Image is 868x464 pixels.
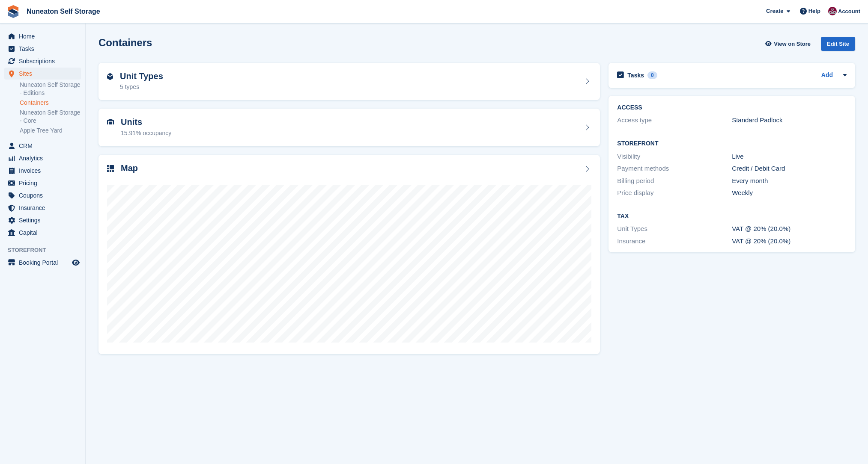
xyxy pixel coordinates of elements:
div: Unit Types [617,224,732,234]
div: Billing period [617,176,732,186]
span: View on Store [774,40,811,48]
img: map-icn-33ee37083ee616e46c38cad1a60f524a97daa1e2b2c8c0bc3eb3415660979fc1.svg [107,165,114,172]
img: unit-icn-7be61d7bf1b0ce9d3e12c5938cc71ed9869f7b940bace4675aadf7bd6d80202e.svg [107,119,114,125]
div: 0 [647,71,657,79]
span: Coupons [19,189,70,201]
a: menu [4,43,81,55]
a: menu [4,214,81,226]
a: Nuneaton Self Storage [23,4,104,18]
h2: Unit Types [120,71,163,81]
a: View on Store [764,37,814,51]
a: menu [4,30,81,42]
a: Add [821,71,833,80]
img: Chris Palmer [828,7,837,15]
a: Edit Site [821,37,855,54]
span: Account [838,7,860,16]
span: Analytics [19,152,70,164]
a: menu [4,140,81,152]
div: Edit Site [821,37,855,51]
span: Storefront [8,246,85,254]
span: Subscriptions [19,55,70,67]
h2: Containers [98,37,152,48]
div: Visibility [617,152,732,162]
span: Pricing [19,177,70,189]
span: Help [808,7,820,15]
div: VAT @ 20% (20.0%) [732,236,847,246]
span: Tasks [19,43,70,55]
span: Booking Portal [19,257,70,269]
a: Map [98,155,600,355]
a: Unit Types 5 types [98,63,600,100]
a: menu [4,227,81,239]
a: menu [4,152,81,164]
div: 5 types [120,83,163,92]
a: menu [4,202,81,214]
span: Sites [19,68,70,80]
div: Access type [617,115,732,125]
img: unit-type-icn-2b2737a686de81e16bb02015468b77c625bbabd49415b5ef34ead5e3b44a266d.svg [107,73,113,80]
span: Insurance [19,202,70,214]
span: CRM [19,140,70,152]
div: Live [732,152,847,162]
a: Units 15.91% occupancy [98,109,600,146]
a: menu [4,257,81,269]
h2: Tasks [627,71,644,79]
h2: Tax [617,213,847,220]
div: VAT @ 20% (20.0%) [732,224,847,234]
a: menu [4,165,81,177]
div: Standard Padlock [732,115,847,125]
a: menu [4,189,81,201]
div: Every month [732,176,847,186]
div: Payment methods [617,164,732,174]
div: Price display [617,188,732,198]
a: Nuneaton Self Storage - Core [20,109,81,125]
h2: Map [121,163,138,173]
span: Invoices [19,165,70,177]
a: Containers [20,99,81,107]
a: Nuneaton Self Storage - Editions [20,81,81,97]
a: menu [4,55,81,67]
span: Settings [19,214,70,226]
span: Create [766,7,783,15]
h2: Units [121,117,171,127]
a: Preview store [71,257,81,268]
span: Capital [19,227,70,239]
div: 15.91% occupancy [121,129,171,138]
span: Home [19,30,70,42]
div: Credit / Debit Card [732,164,847,174]
h2: ACCESS [617,104,847,111]
a: Apple Tree Yard [20,127,81,135]
div: Insurance [617,236,732,246]
h2: Storefront [617,140,847,147]
img: stora-icon-8386f47178a22dfd0bd8f6a31ec36ba5ce8667c1dd55bd0f319d3a0aa187defe.svg [7,5,20,18]
a: menu [4,68,81,80]
div: Weekly [732,188,847,198]
a: menu [4,177,81,189]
